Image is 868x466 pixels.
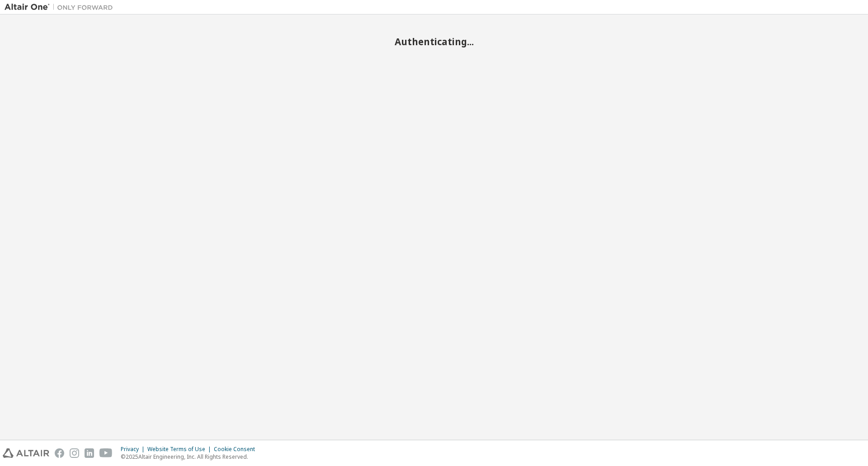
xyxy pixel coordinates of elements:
p: © 2025 Altair Engineering, Inc. All Rights Reserved. [121,453,260,461]
img: instagram.svg [70,448,79,458]
img: facebook.svg [55,448,64,458]
img: altair_logo.svg [3,448,49,458]
img: Altair One [5,3,118,12]
div: Website Terms of Use [147,446,214,453]
div: Cookie Consent [214,446,260,453]
div: Privacy [121,446,147,453]
h2: Authenticating... [5,36,863,47]
img: linkedin.svg [85,448,94,458]
img: youtube.svg [99,448,113,458]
